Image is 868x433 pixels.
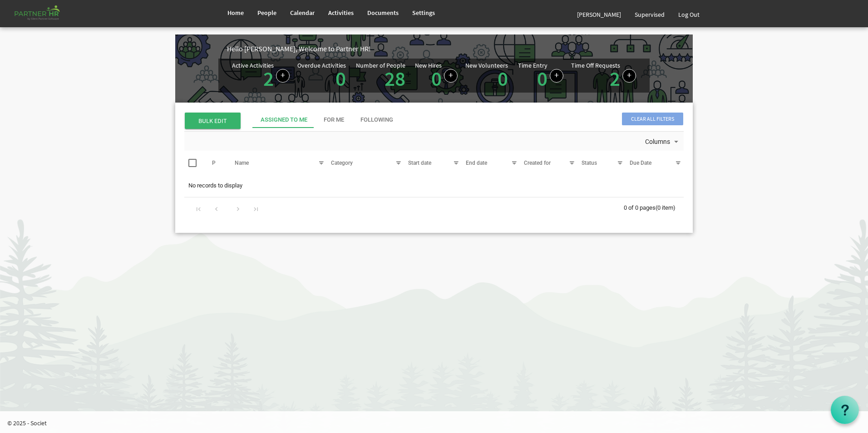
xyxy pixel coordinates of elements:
div: Active Activities [232,62,274,69]
span: End date [466,160,487,166]
span: Columns [644,136,671,148]
div: tab-header [252,112,752,128]
a: Create a new time off request [622,69,636,83]
div: Number of Time Entries [518,62,563,89]
div: New Hires [415,62,442,69]
span: Name [235,160,249,166]
span: Category [331,160,353,166]
a: 28 [385,66,405,91]
a: Supervised [628,2,671,27]
span: P [212,160,216,166]
a: 0 [431,66,442,91]
button: Columns [643,136,682,148]
a: Log Out [671,2,706,27]
div: Number of active time off requests [571,62,636,89]
div: Time Off Requests [571,62,620,69]
span: Supervised [635,10,665,19]
a: 0 [498,66,508,91]
span: Activities [328,9,354,17]
span: Clear all filters [622,113,683,125]
div: Go to previous page [210,202,222,215]
div: Go to first page [192,202,205,215]
span: People [257,9,276,17]
a: Add new person to Partner HR [444,69,458,83]
div: Assigned To Me [261,116,307,124]
div: Columns [643,132,682,151]
div: People hired in the last 7 days [415,62,458,89]
div: Number of People [356,62,405,69]
span: BULK EDIT [185,113,241,129]
span: Documents [367,9,399,17]
span: Start date [408,160,431,166]
div: Time Entry [518,62,547,69]
div: Go to last page [250,202,262,215]
div: 0 of 0 pages (0 item) [624,197,684,216]
div: Go to next page [232,202,244,215]
span: 0 of 0 pages [624,204,656,211]
div: Hello [PERSON_NAME], Welcome to Partner HR! [227,44,693,54]
a: 2 [263,66,274,91]
span: Calendar [290,9,315,17]
div: Following [360,116,393,124]
a: Create a new Activity [276,69,290,83]
span: (0 item) [656,204,676,211]
a: [PERSON_NAME] [570,2,628,27]
a: 0 [335,66,346,91]
span: Settings [412,9,435,17]
div: For Me [324,116,344,124]
div: Activities assigned to you for which the Due Date is passed [297,62,348,89]
span: Created for [524,160,551,166]
span: Status [582,160,597,166]
a: Log hours [550,69,563,83]
div: New Volunteers [465,62,508,69]
div: Volunteer hired in the last 7 days [465,62,510,89]
span: Due Date [630,160,651,166]
div: Number of active Activities in Partner HR [232,62,290,89]
div: Total number of active people in Partner HR [356,62,408,89]
a: 2 [610,66,620,91]
a: 0 [537,66,547,91]
div: Overdue Activities [297,62,346,69]
span: Home [227,9,244,17]
td: No records to display [184,177,684,194]
p: © 2025 - Societ [7,418,868,428]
